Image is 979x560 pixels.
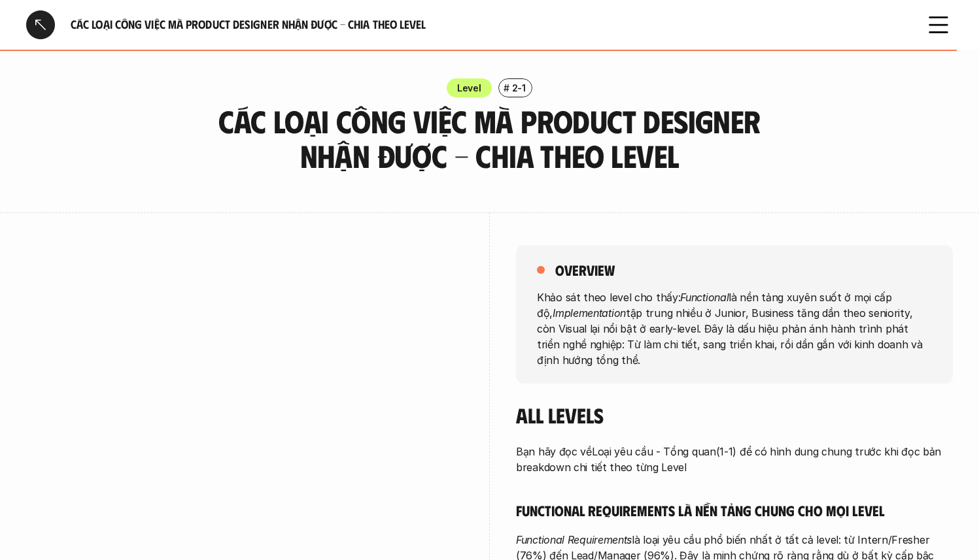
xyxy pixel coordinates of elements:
h5: overview [555,261,615,279]
p: 2-1 [512,81,526,95]
em: Functional Requirements [516,533,632,546]
em: Implementation [553,306,626,319]
h5: Functional Requirements là nền tảng chung cho mọi level [516,501,953,519]
h4: All levels [516,403,953,427]
p: Bạn hãy đọc về (1-1) để có hình dung chung trước khi đọc bản breakdown chi tiết theo từng Level [516,444,953,475]
h3: Các loại công việc mà Product Designer nhận được - Chia theo Level [212,104,768,173]
p: Level [457,81,481,95]
a: Loại yêu cầu - Tổng quan [592,445,716,458]
em: Functional [680,290,729,303]
h6: Các loại công việc mà Product Designer nhận được - Chia theo Level [71,17,908,32]
p: Khảo sát theo level cho thấy: là nền tảng xuyên suốt ở mọi cấp độ, tập trung nhiều ở Junior, Busi... [537,289,932,367]
h6: # [504,83,509,93]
